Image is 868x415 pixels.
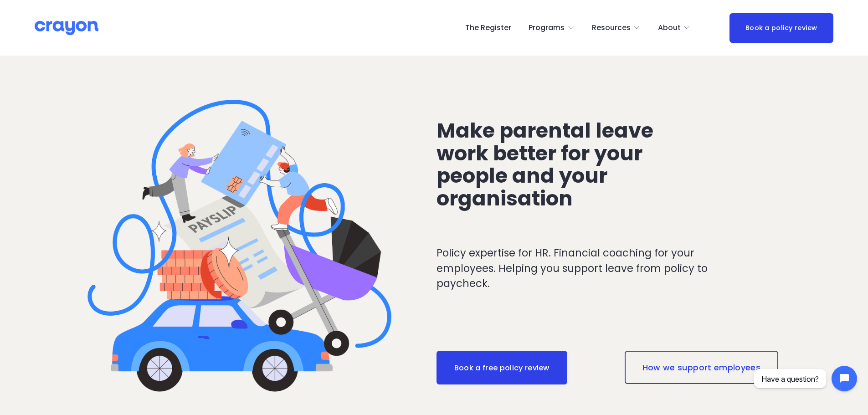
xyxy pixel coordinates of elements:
[465,20,511,35] a: The Register
[437,246,745,292] p: Policy expertise for HR. Financial coaching for your employees. Helping you support leave from po...
[437,351,567,384] a: Book a free policy review
[658,20,691,35] a: folder dropdown
[592,21,631,35] span: Resources
[658,21,681,35] span: About
[437,116,658,213] span: Make parental leave work better for your people and your organisation
[529,20,575,35] a: folder dropdown
[625,351,778,384] a: How we support employees
[592,20,641,35] a: folder dropdown
[35,20,98,36] img: Crayon
[529,21,565,35] span: Programs
[729,13,833,43] a: Book a policy review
